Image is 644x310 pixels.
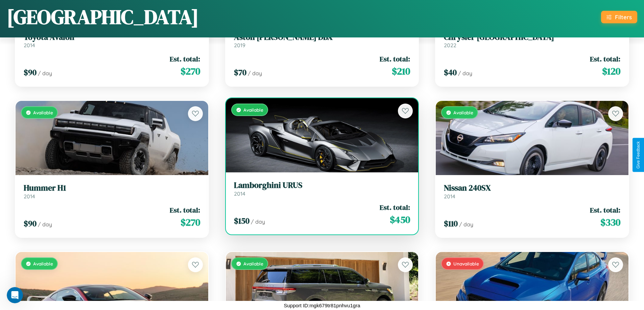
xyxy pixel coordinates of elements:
span: $ 110 [444,218,458,229]
h3: Nissan 240SX [444,183,620,193]
span: $ 210 [392,64,410,78]
span: 2014 [24,193,35,200]
span: Available [453,110,473,115]
span: Est. total: [170,205,200,215]
span: Est. total: [590,54,620,64]
span: Est. total: [170,54,200,64]
p: Support ID: mgk679tr81pnhvu1gra [284,301,360,310]
a: Lamborghini URUS2014 [234,180,410,197]
h1: [GEOGRAPHIC_DATA] [7,3,199,31]
a: Chrysler [GEOGRAPHIC_DATA]2022 [444,32,620,49]
iframe: Intercom live chat [7,287,23,303]
span: 2014 [444,193,455,200]
span: Unavailable [453,261,479,266]
span: Available [33,110,53,115]
span: $ 270 [181,216,200,229]
a: Aston [PERSON_NAME] DBX2019 [234,32,410,49]
span: 2014 [24,42,35,49]
a: Nissan 240SX2014 [444,183,620,200]
span: Est. total: [380,202,410,212]
span: $ 150 [234,215,249,226]
h3: Lamborghini URUS [234,180,410,190]
span: $ 40 [444,67,457,78]
span: $ 270 [181,64,200,78]
h3: Aston [PERSON_NAME] DBX [234,32,410,42]
span: $ 90 [24,67,37,78]
span: / day [458,70,472,77]
span: Available [243,261,263,266]
span: $ 450 [390,213,410,226]
button: Filters [601,11,637,23]
span: 2014 [234,190,245,197]
span: Est. total: [590,205,620,215]
span: Est. total: [380,54,410,64]
span: 2019 [234,42,245,49]
span: / day [248,70,262,77]
span: $ 90 [24,218,37,229]
span: $ 120 [602,64,620,78]
span: 2022 [444,42,456,49]
div: Give Feedback [636,141,641,169]
span: $ 70 [234,67,246,78]
span: Available [243,107,263,113]
span: $ 330 [600,216,620,229]
span: / day [459,221,473,228]
div: Filters [615,13,632,21]
a: Hummer H12014 [24,183,200,200]
span: / day [38,70,52,77]
span: / day [251,218,265,225]
h3: Chrysler [GEOGRAPHIC_DATA] [444,32,620,42]
span: / day [38,221,52,228]
span: Available [33,261,53,266]
h3: Hummer H1 [24,183,200,193]
a: Toyota Avalon2014 [24,32,200,49]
